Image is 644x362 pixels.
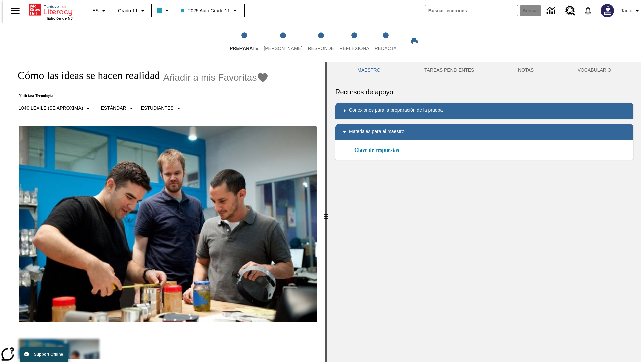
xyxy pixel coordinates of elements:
button: Seleccione Lexile, 1040 Lexile (Se aproxima) [16,102,95,114]
a: Centro de información [543,2,561,20]
span: Tauto [621,7,632,14]
button: Responde step 3 of 5 [302,23,339,60]
div: Instructional Panel Tabs [335,62,633,78]
button: Abrir el menú lateral [5,1,25,21]
span: ES [92,7,99,14]
input: Buscar campo [425,5,518,16]
span: Grado 11 [118,7,138,14]
div: reading [3,62,325,359]
p: 1040 Lexile (Se aproxima) [19,105,83,112]
button: Seleccionar estudiante [138,102,185,114]
div: Portada [29,2,73,20]
a: Clave de respuestas, Se abrirá en una nueva ventana o pestaña [354,146,399,154]
h1: Cómo las ideas se hacen realidad [11,69,160,82]
span: Prepárate [230,46,258,51]
span: Support Offline [34,352,63,357]
p: Materiales para el maestro [349,128,405,136]
a: Centro de recursos, Se abrirá en una pestaña nueva. [561,2,579,20]
button: TAREAS PENDIENTES [402,62,496,78]
button: Lee step 2 of 5 [258,23,308,60]
a: Notificaciones [579,2,597,19]
button: Clase: 2025 Auto Grade 11, Selecciona una clase [178,5,241,17]
button: Support Offline [20,347,68,362]
button: Imprimir [404,35,425,47]
span: Reflexiona [339,46,369,51]
span: Edición de NJ [47,16,73,20]
p: Conexiones para la preparación de la prueba [349,107,443,115]
button: Redacta step 5 of 5 [369,23,402,60]
button: NOTAS [496,62,556,78]
span: Añadir a mis Favoritas [163,72,257,83]
img: El fundador de Quirky, Ben Kaufman prueba un nuevo producto con un compañero de trabajo, Gaz Brow... [19,126,317,322]
h6: Recursos de apoyo [335,86,633,97]
button: Perfil/Configuración [618,5,644,17]
button: Maestro [335,62,402,78]
button: Lenguaje: ES, Selecciona un idioma [89,5,111,17]
button: Tipo de apoyo, Estándar [98,102,138,114]
button: VOCABULARIO [555,62,633,78]
button: Reflexiona step 4 of 5 [334,23,375,60]
button: Añadir a mis Favoritas - Cómo las ideas se hacen realidad [163,72,269,83]
button: Grado: Grado 11, Elige un grado [115,5,149,17]
p: Estudiantes [141,105,174,112]
span: Redacta [375,46,397,51]
div: activity [327,62,641,362]
button: El color de la clase es azul claro. Cambiar el color de la clase. [154,5,174,17]
span: 2025 Auto Grade 11 [181,7,230,14]
div: Pulsa la tecla de intro o la barra espaciadora y luego presiona las flechas de derecha e izquierd... [325,62,327,362]
div: Conexiones para la preparación de la prueba [335,103,633,119]
p: Noticias: Tecnología [11,93,269,98]
p: Estándar [101,105,126,112]
button: Escoja un nuevo avatar [597,2,618,19]
img: Avatar [601,4,614,17]
span: [PERSON_NAME] [264,46,302,51]
div: Materiales para el maestro [335,124,633,140]
span: Responde [308,46,334,51]
button: Prepárate step 1 of 5 [224,23,264,60]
